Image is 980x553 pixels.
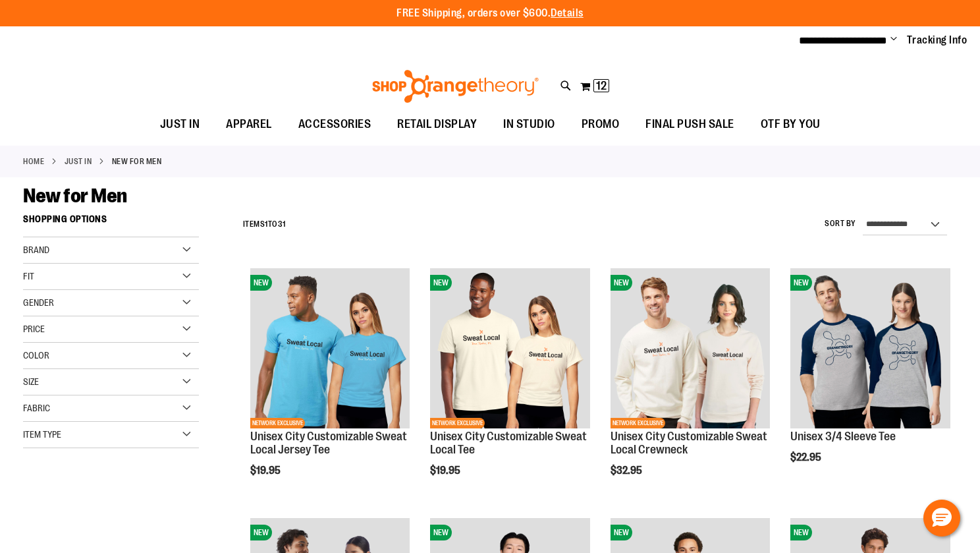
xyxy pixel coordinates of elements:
span: Fabric [23,403,50,413]
img: Unisex City Customizable Fine Jersey Tee [250,268,410,428]
p: FREE Shipping, orders over $600. [396,6,584,21]
span: NEW [790,275,812,291]
img: Image of Unisex City Customizable NuBlend Crewneck [611,268,771,428]
a: Details [551,7,584,19]
span: NEW [611,525,632,540]
span: NEW [430,525,452,540]
strong: New for Men [112,156,162,167]
div: product [604,262,777,509]
span: NEW [611,275,632,291]
div: product [423,262,597,509]
span: PROMO [582,109,620,139]
span: Size [23,376,39,387]
h2: Items to [243,214,286,235]
a: Image of Unisex City Customizable Very Important TeeNEWNETWORK EXCLUSIVE [430,268,590,430]
span: APPAREL [226,109,272,139]
span: FINAL PUSH SALE [645,109,734,139]
a: Unisex 3/4 Sleeve TeeNEW [790,268,950,430]
img: Unisex 3/4 Sleeve Tee [790,268,950,428]
a: Unisex 3/4 Sleeve Tee [790,430,896,443]
img: Image of Unisex City Customizable Very Important Tee [430,268,590,428]
a: PROMO [568,109,633,140]
a: IN STUDIO [490,109,568,140]
a: Unisex City Customizable Sweat Local Jersey Tee [250,430,407,456]
span: $19.95 [430,465,462,477]
span: 12 [596,79,607,92]
strong: Shopping Options [23,208,199,237]
a: FINAL PUSH SALE [632,109,748,140]
span: $22.95 [790,451,823,463]
a: Unisex City Customizable Sweat Local Tee [430,430,587,456]
span: IN STUDIO [503,109,555,139]
img: Shop Orangetheory [370,70,541,103]
span: 31 [278,219,286,229]
span: NETWORK EXCLUSIVE [250,418,305,428]
span: Gender [23,297,54,308]
span: Brand [23,245,49,255]
a: Tracking Info [907,33,967,47]
span: NEW [250,275,272,291]
span: $19.95 [250,465,283,477]
div: product [784,262,957,496]
span: RETAIL DISPLAY [397,109,477,139]
a: OTF BY YOU [748,109,834,140]
div: product [244,262,417,509]
span: OTF BY YOU [761,109,821,139]
span: NEW [430,275,452,291]
span: Price [23,324,45,334]
a: APPAREL [213,109,285,140]
span: Item Type [23,429,61,440]
span: Fit [23,271,34,281]
span: NEW [790,525,812,540]
a: Unisex City Customizable Fine Jersey TeeNEWNETWORK EXCLUSIVE [250,268,410,430]
span: 1 [265,219,268,229]
span: NETWORK EXCLUSIVE [430,418,485,428]
a: Unisex City Customizable Sweat Local Crewneck [611,430,767,456]
span: $32.95 [611,465,644,477]
a: ACCESSORIES [285,109,385,140]
span: NEW [250,525,272,540]
span: Color [23,350,49,361]
a: RETAIL DISPLAY [384,109,490,140]
span: NETWORK EXCLUSIVE [611,418,665,428]
span: JUST IN [160,109,200,139]
button: Hello, have a question? Let’s chat. [923,500,960,537]
a: JUST IN [65,156,92,167]
label: Sort By [825,218,856,229]
a: JUST IN [147,109,213,139]
span: ACCESSORIES [298,109,371,139]
a: Image of Unisex City Customizable NuBlend CrewneckNEWNETWORK EXCLUSIVE [611,268,771,430]
a: Home [23,156,44,167]
button: Account menu [890,34,897,47]
span: New for Men [23,185,127,207]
